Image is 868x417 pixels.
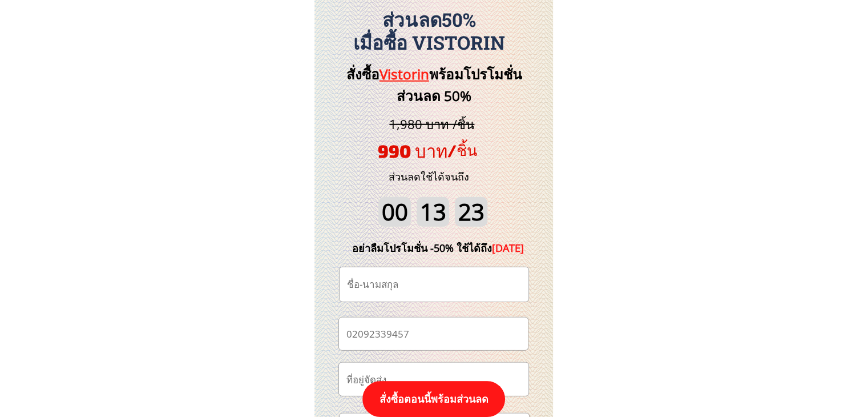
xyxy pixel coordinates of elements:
input: ชื่อ-นามสกุล [344,267,524,302]
h3: ส่วนลดใช้ได้จนถึง [373,169,485,185]
h3: ส่วนลด50% เมื่อซื้อ Vistorin [308,9,550,54]
input: ที่อยู่จัดส่ง [344,363,524,396]
span: 990 บาท [378,140,447,161]
span: Vistorin [380,65,429,83]
h3: สั่งซื้อ พร้อมโปรโมชั่นส่วนลด 50% [327,63,541,107]
span: 1,980 บาท /ชิ้น [389,115,474,133]
span: [DATE] [492,241,524,255]
div: อย่าลืมโปรโมชั่น -50% ใช้ได้ถึง [335,240,542,256]
input: เบอร์โทรศัพท์ [344,318,523,350]
span: /ชิ้น [447,141,477,159]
